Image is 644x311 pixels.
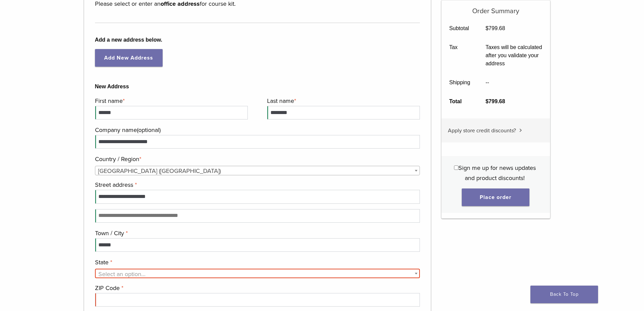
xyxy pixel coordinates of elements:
[98,270,145,278] span: Select an option…
[442,73,478,92] th: Shipping
[95,154,419,164] label: Country / Region
[95,125,419,135] label: Company name
[267,96,418,106] label: Last name
[95,228,419,238] label: Town / City
[530,286,598,303] a: Back To Top
[95,166,420,175] span: Country / Region
[485,80,489,85] span: --
[137,126,161,134] span: (optional)
[442,19,478,38] th: Subtotal
[95,36,420,44] b: Add a new address below.
[519,129,522,132] img: caret.svg
[95,283,419,293] label: ZIP Code
[462,188,529,206] button: Place order
[442,92,478,111] th: Total
[95,49,163,67] a: Add New Address
[95,83,420,91] b: New Address
[95,257,419,267] label: State
[458,164,536,182] span: Sign me up for news updates and product discounts!
[478,38,550,73] td: Taxes will be calculated after you validate your address
[485,98,505,104] bdi: 799.68
[485,98,488,104] span: $
[95,96,246,106] label: First name
[442,0,550,15] h5: Order Summary
[485,25,488,31] span: $
[442,38,478,73] th: Tax
[95,180,419,190] label: Street address
[454,165,458,170] input: Sign me up for news updates and product discounts!
[95,166,420,176] span: United States (US)
[448,127,516,134] span: Apply store credit discounts?
[485,25,505,31] bdi: 799.68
